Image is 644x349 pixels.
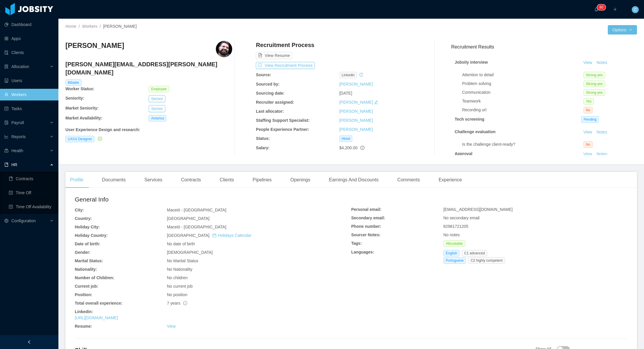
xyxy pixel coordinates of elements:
span: Pending [581,116,599,123]
a: icon: check-circle [97,136,102,141]
div: Communication [462,89,584,96]
img: c8e1ecae-f1b1-4814-a9fc-ed6510bf0e95_675060cff28eb-400w.png [216,41,232,57]
b: Worker Status: [65,86,94,91]
span: linkedin [339,72,357,78]
span: [GEOGRAPHIC_DATA] [167,233,251,238]
div: Comments [393,172,424,188]
i: icon: book [4,163,8,167]
a: icon: bookContracts [9,173,54,185]
span: Strong-yes [584,81,605,87]
a: icon: profileTasks [4,103,54,114]
span: No secondary email [443,216,480,220]
b: Holiday Country: [75,233,108,238]
a: View [581,60,594,65]
b: Sourced by: [256,82,280,86]
b: Marital Status: [75,258,103,263]
b: Source: [256,72,271,77]
b: User Experience Design and research : [65,127,140,132]
button: Optionsicon: down [608,25,637,34]
a: icon: userWorkers [4,89,54,100]
span: info-circle [183,301,187,305]
span: No position [167,292,187,297]
span: [GEOGRAPHIC_DATA] [167,216,209,221]
div: Openings [286,172,315,188]
i: icon: file-protect [4,121,8,125]
a: [URL][DOMAIN_NAME] [75,315,118,320]
a: [PERSON_NAME] [339,82,373,86]
a: icon: auditClients [4,47,54,58]
i: icon: setting [4,219,8,223]
i: icon: medicine-box [4,149,8,153]
span: Maceió - [GEOGRAPHIC_DATA] [167,225,226,229]
a: icon: profileTime Off Availability [9,201,54,213]
i: icon: solution [4,65,8,69]
span: No notes [443,232,460,237]
span: Employee [149,86,169,92]
b: Sourcing date: [256,91,284,96]
div: Pipelines [248,172,276,188]
a: icon: robotUsers [4,75,54,86]
h3: Recruitment Results [451,43,637,51]
p: 0 [601,4,603,10]
span: C1 advanced [462,250,487,256]
a: [PERSON_NAME] [339,100,373,105]
a: View [581,130,594,134]
span: No [584,107,593,113]
a: icon: file-textView Resume [256,53,292,58]
span: Billable [65,79,81,86]
span: [DEMOGRAPHIC_DATA] [167,250,213,255]
b: Nationality: [75,267,97,272]
a: View [581,152,594,156]
i: icon: plus [613,7,617,11]
sup: 80 [597,4,605,10]
h2: General Info [75,195,351,204]
b: Current job: [75,284,98,289]
b: Staffing Support Specialist: [256,118,310,123]
a: Workers [82,24,97,29]
b: Gender: [75,250,91,255]
span: English [443,250,459,256]
b: Tags: [351,241,362,246]
b: Sourcer Notes: [351,232,381,237]
b: Last allocator: [256,109,284,114]
a: icon: exportView Recruitment Process [256,63,315,68]
span: $4,200.00 [339,145,357,150]
div: Attention to detail [462,72,584,78]
b: Salary: [256,145,270,150]
span: Yes [584,98,594,105]
span: Payroll [11,120,24,125]
span: No date of birth [167,242,195,246]
span: HR [11,162,17,167]
b: Linkedin: [75,309,93,314]
span: info-circle [360,146,364,150]
div: Teamwork [462,98,584,104]
b: Seniority: [65,96,84,100]
span: Portuguese [443,257,466,264]
b: Status: [256,136,270,141]
span: Health [11,148,23,153]
a: icon: appstoreApps [4,33,54,44]
strong: Jobsity interview [455,60,488,65]
span: No [584,141,593,148]
div: Contracts [176,172,206,188]
b: Secondary email: [351,216,385,220]
span: / [100,24,101,29]
b: Number of Children: [75,275,114,280]
span: [PERSON_NAME] [103,24,137,29]
div: Experience [434,172,467,188]
a: icon: calendarHolidays Calendar [212,233,251,238]
span: No Nationality [167,267,192,272]
a: Home [65,24,76,29]
b: Date of birth: [75,242,100,246]
button: Notes [594,151,610,158]
b: Market Seniority: [65,106,99,110]
i: icon: line-chart [4,135,8,139]
h4: [PERSON_NAME][EMAIL_ADDRESS][PERSON_NAME][DOMAIN_NAME] [65,60,232,77]
strong: Approval [455,151,473,156]
b: Personal email: [351,207,382,212]
div: Earnings And Discounts [324,172,383,188]
b: People Experience Partner: [256,127,309,132]
div: Services [140,172,167,188]
span: Reports [11,134,26,139]
a: [PERSON_NAME] [339,118,373,123]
